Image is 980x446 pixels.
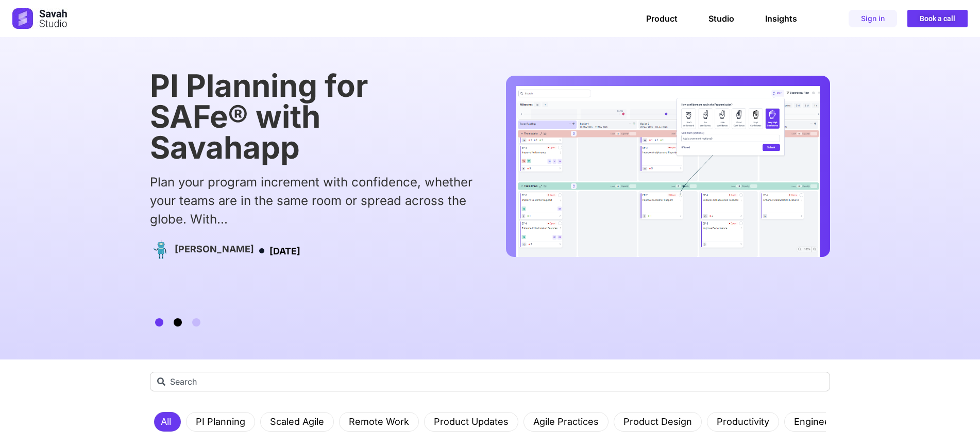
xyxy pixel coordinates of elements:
[155,413,177,431] a: All
[175,244,254,255] h4: [PERSON_NAME]
[264,413,330,431] a: Scaled Agile
[907,10,968,27] a: Book a call
[920,15,955,22] span: Book a call
[150,173,473,229] div: Plan your program increment with confidence, whether your teams are in the same room or spread ac...
[711,413,775,431] a: Productivity
[617,413,698,431] a: Product Design
[150,70,473,163] h1: PI Planning for SAFe® with Savahapp
[343,413,415,431] a: Remote Work
[849,10,897,27] a: Sign in
[190,413,251,431] a: PI Planning
[788,413,853,431] a: Engineering
[155,318,163,327] span: Go to slide 1
[269,246,300,256] time: [DATE]
[150,372,830,391] input: Search
[708,13,734,24] a: Studio
[150,70,830,308] div: 1 / 3
[174,318,182,327] span: Go to slide 2
[765,13,797,24] a: Insights
[861,15,885,22] span: Sign in
[646,13,797,24] nav: Menu
[527,413,605,431] a: Agile Practices
[192,318,200,327] span: Go to slide 3
[154,412,826,432] nav: Menu
[428,413,515,431] a: Product Updates
[150,239,171,260] img: Picture of Emerson Cole
[646,13,678,24] a: Product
